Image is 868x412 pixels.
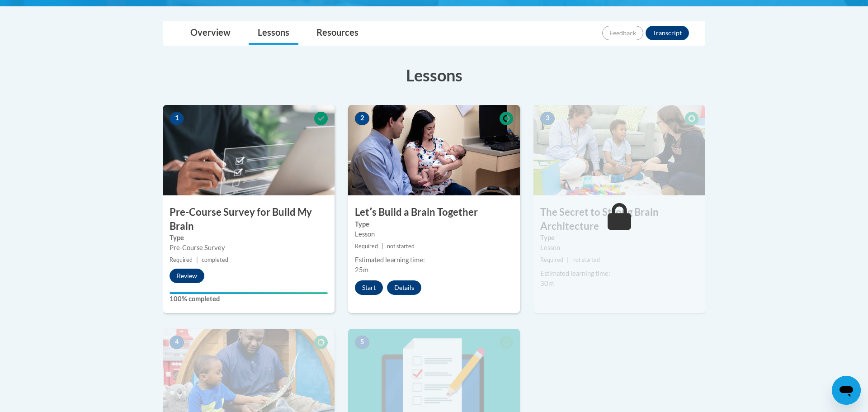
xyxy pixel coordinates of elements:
[355,112,369,125] span: 2
[540,243,698,253] div: Lesson
[382,243,383,250] span: |
[170,256,193,263] span: Required
[355,229,513,239] div: Lesson
[540,233,698,243] label: Type
[355,336,369,349] span: 5
[355,280,383,295] button: Start
[355,243,378,250] span: Required
[355,255,513,265] div: Estimated learning time:
[202,256,228,263] span: completed
[196,256,198,263] span: |
[163,205,335,233] h3: Pre-Course Survey for Build My Brain
[533,105,705,195] img: Course Image
[170,336,184,349] span: 4
[540,279,554,287] span: 30m
[355,219,513,229] label: Type
[170,292,328,294] div: Your progress
[348,105,520,195] img: Course Image
[646,26,689,40] button: Transcript
[567,256,569,263] span: |
[170,233,328,243] label: Type
[170,112,184,125] span: 1
[540,269,698,279] div: Estimated learning time:
[387,243,415,250] span: not started
[348,205,520,219] h3: Letʹs Build a Brain Together
[572,256,600,263] span: not started
[163,105,335,195] img: Course Image
[163,64,705,86] h3: Lessons
[832,376,861,405] iframe: Button to launch messaging window
[387,280,421,295] button: Details
[540,112,555,125] span: 3
[540,256,563,263] span: Required
[533,205,705,233] h3: The Secret to Strong Brain Architecture
[249,21,298,45] a: Lessons
[307,21,368,45] a: Resources
[181,21,240,45] a: Overview
[170,294,328,304] label: 100% completed
[170,243,328,253] div: Pre-Course Survey
[170,269,204,283] button: Review
[355,266,368,274] span: 25m
[602,26,643,40] button: Feedback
